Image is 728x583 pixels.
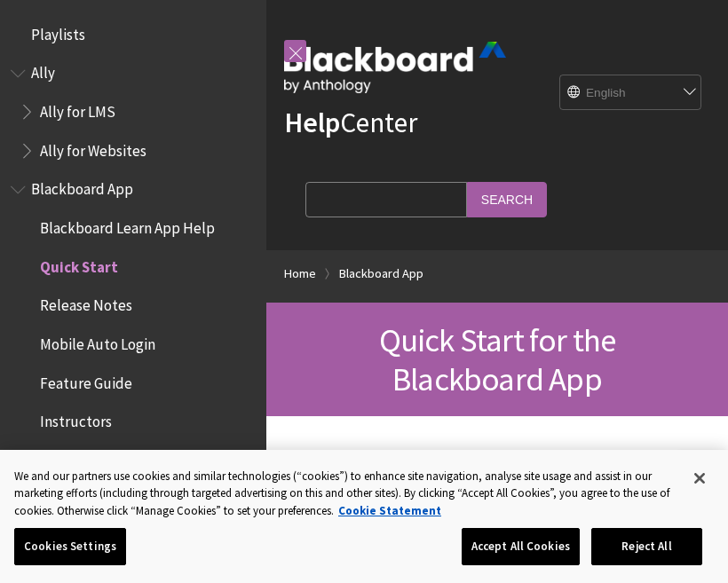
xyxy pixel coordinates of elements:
span: Blackboard App [31,175,133,199]
span: Instructors [40,407,112,431]
span: Blackboard Learn App Help [40,213,215,237]
span: Playlists [31,20,85,43]
span: Ally for LMS [40,97,115,121]
button: Reject All [591,528,702,565]
a: More information about your privacy, opens in a new tab [338,503,441,518]
span: Quick Start for the Blackboard App [379,319,616,399]
span: Feature Guide [40,368,132,392]
button: Cookies Settings [14,528,126,565]
a: Blackboard App [339,263,423,285]
select: Site Language Selector [560,75,702,111]
a: HelpCenter [284,105,417,140]
div: We and our partners use cookies and similar technologies (“cookies”) to enhance site navigation, ... [14,468,677,520]
button: Accept All Cookies [462,528,580,565]
button: Close [680,459,719,498]
span: Ally [31,59,55,83]
strong: Help [284,105,340,140]
nav: Book outline for Anthology Ally Help [11,59,256,166]
span: Quick Start [40,252,118,276]
img: Blackboard by Anthology [284,42,506,93]
input: Search [467,182,547,217]
span: Students [40,445,101,469]
nav: Book outline for Playlists [11,20,256,50]
span: Release Notes [40,291,132,315]
a: Home [284,263,316,285]
span: Ally for Websites [40,136,146,160]
span: Mobile Auto Login [40,329,155,353]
